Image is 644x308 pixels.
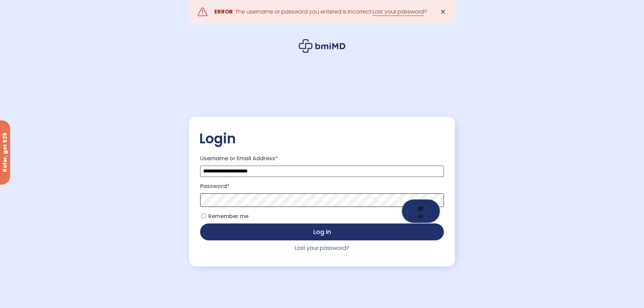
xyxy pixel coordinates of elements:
label: Password [200,181,444,192]
label: Username or Email Address [200,153,444,164]
span: Remember me [208,212,248,220]
button: Show password [402,199,440,223]
a: Lost your password [373,8,424,16]
button: Log in [200,223,444,240]
span: ✕ [440,7,446,17]
input: Remember me [201,214,206,218]
a: ✕ [436,5,450,19]
a: Lost your password? [295,244,349,252]
h2: Login [199,130,445,147]
div: : The username or password you entered is incorrect. ? [214,7,427,17]
strong: ERROR [214,8,233,16]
